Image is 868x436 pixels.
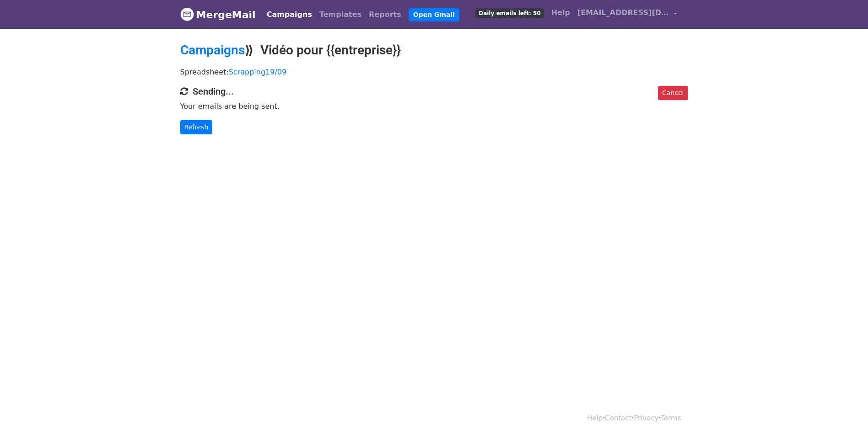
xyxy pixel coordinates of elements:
[180,67,688,77] p: Spreadsheet:
[180,101,688,111] p: Your emails are being sent.
[658,86,688,100] a: Cancel
[180,86,688,97] h4: Sending...
[475,8,544,18] span: Daily emails left: 50
[574,4,681,25] a: [EMAIL_ADDRESS][DOMAIN_NAME]
[634,414,658,422] a: Privacy
[587,414,603,422] a: Help
[409,8,459,21] a: Open Gmail
[229,68,287,76] a: Scrapping19/09
[472,4,547,22] a: Daily emails left: 50
[577,7,669,18] span: [EMAIL_ADDRESS][DOMAIN_NAME]
[263,5,316,24] a: Campaigns
[180,43,245,58] a: Campaigns
[180,120,213,134] a: Refresh
[180,43,688,58] h2: ⟫ Vidéo pour {{entreprise}}
[180,5,256,24] a: MergeMail
[661,414,681,422] a: Terms
[365,5,405,24] a: Reports
[548,4,574,22] a: Help
[605,414,631,422] a: Contact
[180,7,194,21] img: MergeMail logo
[316,5,365,24] a: Templates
